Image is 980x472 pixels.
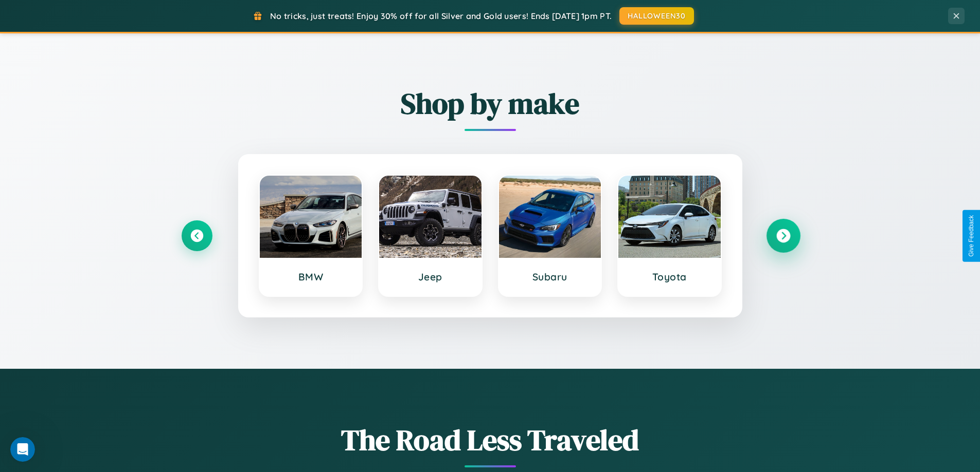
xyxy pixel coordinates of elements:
h3: Toyota [629,271,710,283]
button: HALLOWEEN30 [619,7,694,25]
h2: Shop by make [182,84,799,123]
iframe: Intercom live chat [10,437,35,462]
span: No tricks, just treats! Enjoy 30% off for all Silver and Gold users! Ends [DATE] 1pm PT. [270,11,612,21]
h3: Jeep [389,271,471,283]
h3: BMW [270,271,352,283]
div: Give Feedback [968,215,975,257]
h1: The Road Less Traveled [182,420,799,460]
h3: Subaru [509,271,591,283]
